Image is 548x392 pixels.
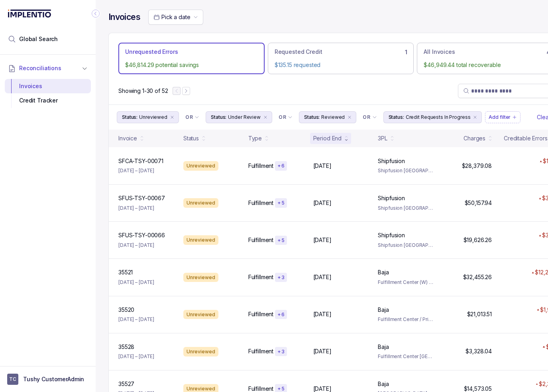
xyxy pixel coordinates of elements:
p: Fulfillment [248,236,273,244]
button: Next Page [182,87,190,95]
p: Requested Credit [275,48,322,56]
p: Fulfillment [248,347,273,355]
div: Invoices [11,79,84,93]
img: red pointer upwards [540,160,542,162]
p: + 3 [277,349,285,355]
p: 35528 [118,343,134,351]
img: red pointer upwards [542,346,545,348]
p: SFCA-TSY-00071 [118,157,163,165]
p: [DATE] [313,199,332,207]
p: + 3 [277,274,285,281]
p: Fulfillment [248,199,273,207]
p: Shipfusion [378,194,405,202]
div: Credit Tracker [11,93,84,108]
p: Unrequested Errors [125,48,178,56]
div: Type [248,134,262,142]
p: Baja [378,380,389,388]
p: [DATE] – [DATE] [118,278,154,286]
div: Unreviewed [183,310,218,319]
h4: Invoices [108,12,140,23]
button: Filter Chip Credit Requests In Progress [383,111,482,123]
p: SFUS-TSY-00067 [118,194,165,202]
p: [DATE] – [DATE] [118,315,154,323]
p: Status: [122,113,137,121]
p: Status: [389,113,404,121]
img: red pointer upwards [539,197,541,199]
p: [DATE] – [DATE] [118,241,154,249]
p: $21,013.51 [467,310,492,318]
p: $50,157.94 [465,199,492,207]
p: + 5 [277,237,285,244]
p: $32,455.26 [463,273,492,281]
p: Shipfusion [378,231,405,239]
p: [DATE] – [DATE] [118,353,154,360]
li: Filter Chip Connector undefined [185,114,199,120]
button: Filter Chip Connector undefined [275,112,296,123]
span: Reconciliations [19,64,61,72]
div: Invoice [118,134,137,142]
p: Showing 1-30 of 52 [118,87,168,95]
p: Baja [378,306,389,314]
button: Filter Chip Add filter [485,111,521,123]
div: Unreviewed [183,198,218,208]
p: + 6 [277,311,285,318]
p: Credit Requests In Progress [406,113,471,121]
p: 35520 [118,306,134,314]
p: Fulfillment [248,310,273,318]
button: Filter Chip Under Review [206,111,272,123]
p: 35521 [118,268,133,276]
div: remove content [169,114,175,120]
p: [DATE] [313,347,332,355]
div: Status [183,134,199,142]
p: Baja [378,343,389,351]
button: Reconciliations [5,59,91,77]
p: 35527 [118,380,134,388]
p: Shipfusion [378,157,405,165]
img: red pointer upwards [532,272,534,274]
div: remove content [472,114,478,120]
p: Tushy CustomerAdmin [23,375,84,383]
p: [DATE] [313,236,332,244]
p: $135.15 requested [275,61,407,69]
p: [DATE] – [DATE] [118,167,154,175]
div: Unreviewed [183,161,218,171]
p: Reviewed [321,113,345,121]
p: + 6 [277,163,285,169]
p: Fulfillment [248,162,273,170]
p: Fulfillment Center / Primary, Fulfillment Center IQB / InQbate [378,315,433,323]
p: $46,814.29 potential savings [125,61,258,69]
p: $28,379.08 [462,162,492,170]
button: Filter Chip Connector undefined [182,112,202,123]
p: All Invoices [424,48,455,56]
div: Collapse Icon [91,9,100,18]
p: Fulfillment Center [GEOGRAPHIC_DATA] / [US_STATE], [US_STATE]-Wholesale / [US_STATE]-Wholesale [378,353,433,360]
p: OR [279,114,286,120]
span: Pick a date [161,14,190,20]
button: Filter Chip Unreviewed [117,111,179,123]
ul: Filter Group [117,111,535,123]
p: Unreviewed [139,113,167,121]
img: red pointer upwards [539,234,541,236]
button: Date Range Picker [148,10,203,25]
p: OR [185,114,193,120]
h6: 1 [405,49,407,55]
div: Charges [464,134,485,142]
div: Unreviewed [183,347,218,357]
p: + 5 [277,386,285,392]
p: Under Review [228,113,261,121]
button: User initialsTushy CustomerAdmin [7,374,88,385]
p: Baja [378,268,389,276]
p: Fulfillment Center (W) / Wholesale, Fulfillment Center / Primary, Fulfillment Center IQB-WHLS / I... [378,278,433,286]
div: Unreviewed [183,273,218,282]
p: + 5 [277,200,285,206]
div: Unreviewed [183,235,218,245]
button: Filter Chip Reviewed [299,111,356,123]
p: SFUS-TSY-00066 [118,231,165,239]
p: Fulfillment [248,273,273,281]
p: Status: [304,113,320,121]
div: 3PL [378,134,387,142]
